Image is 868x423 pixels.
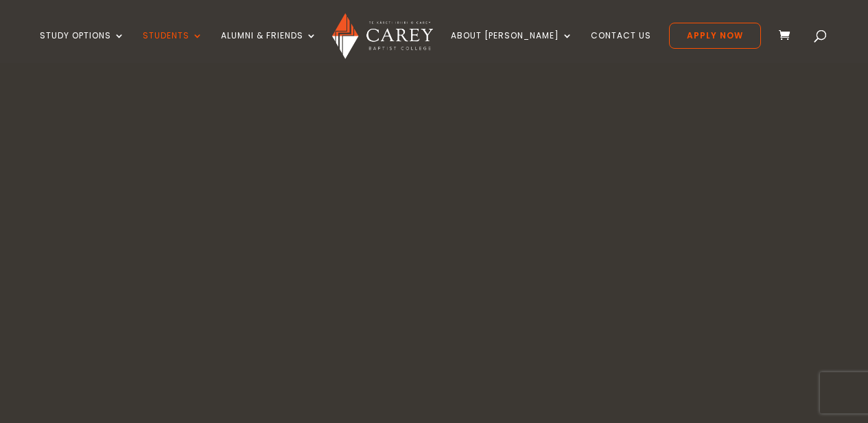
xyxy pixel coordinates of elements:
a: Alumni & Friends [221,31,317,63]
img: Carey Baptist College [332,13,433,59]
a: Apply Now [669,23,761,49]
a: Students [143,31,203,63]
a: Study Options [40,31,125,63]
a: Contact Us [591,31,651,63]
a: About [PERSON_NAME] [451,31,573,63]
